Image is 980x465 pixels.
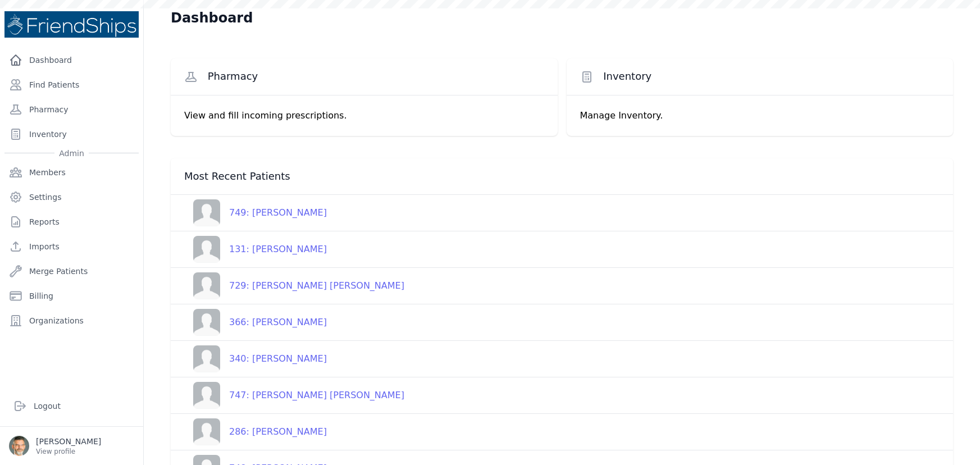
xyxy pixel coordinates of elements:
[567,58,954,136] a: Inventory Manage Inventory.
[36,436,101,447] p: [PERSON_NAME]
[220,425,327,439] div: 286: [PERSON_NAME]
[193,199,220,226] img: person-242608b1a05df3501eefc295dc1bc67a.jpg
[193,418,220,445] img: person-242608b1a05df3501eefc295dc1bc67a.jpg
[193,382,220,409] img: person-242608b1a05df3501eefc295dc1bc67a.jpg
[4,309,139,332] a: Organizations
[220,206,327,220] div: 749: [PERSON_NAME]
[184,272,404,299] a: 729: [PERSON_NAME] [PERSON_NAME]
[184,236,327,263] a: 131: [PERSON_NAME]
[4,11,139,38] img: Medical Missions EMR
[184,345,327,372] a: 340: [PERSON_NAME]
[603,70,651,83] span: Inventory
[220,279,404,293] div: 729: [PERSON_NAME] [PERSON_NAME]
[4,74,139,96] a: Find Patients
[580,109,940,122] p: Manage Inventory.
[193,236,220,263] img: person-242608b1a05df3501eefc295dc1bc67a.jpg
[4,161,139,184] a: Members
[4,98,139,121] a: Pharmacy
[193,272,220,299] img: person-242608b1a05df3501eefc295dc1bc67a.jpg
[9,436,134,456] a: [PERSON_NAME] View profile
[184,382,404,409] a: 747: [PERSON_NAME] [PERSON_NAME]
[220,352,327,366] div: 340: [PERSON_NAME]
[193,309,220,336] img: person-242608b1a05df3501eefc295dc1bc67a.jpg
[184,199,327,226] a: 749: [PERSON_NAME]
[171,58,558,136] a: Pharmacy View and fill incoming prescriptions.
[4,49,139,71] a: Dashboard
[4,123,139,145] a: Inventory
[220,389,404,402] div: 747: [PERSON_NAME] [PERSON_NAME]
[171,9,253,27] h1: Dashboard
[208,70,258,83] span: Pharmacy
[220,316,327,329] div: 366: [PERSON_NAME]
[54,148,89,159] span: Admin
[184,170,290,183] span: Most Recent Patients
[184,418,327,445] a: 286: [PERSON_NAME]
[220,243,327,256] div: 131: [PERSON_NAME]
[4,186,139,208] a: Settings
[193,345,220,372] img: person-242608b1a05df3501eefc295dc1bc67a.jpg
[36,447,101,456] p: View profile
[4,285,139,307] a: Billing
[4,235,139,258] a: Imports
[9,395,134,417] a: Logout
[184,309,327,336] a: 366: [PERSON_NAME]
[184,109,544,122] p: View and fill incoming prescriptions.
[4,260,139,282] a: Merge Patients
[4,211,139,233] a: Reports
